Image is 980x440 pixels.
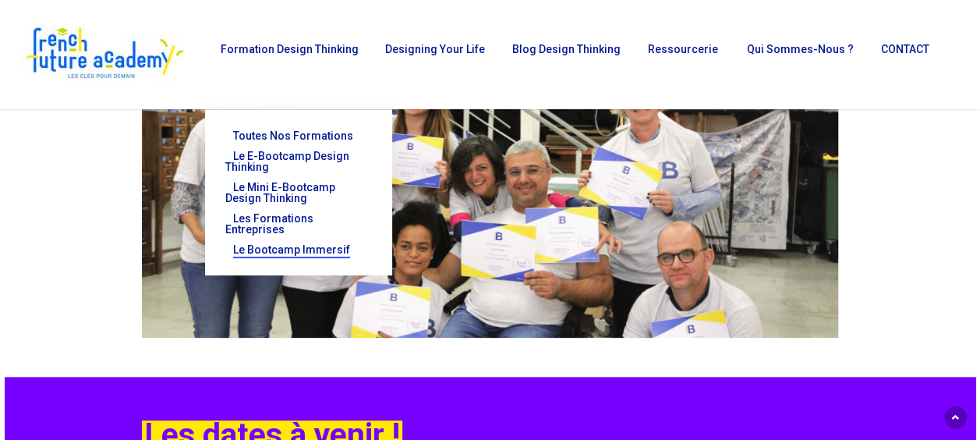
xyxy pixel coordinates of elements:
span: Formation Design Thinking [221,43,359,55]
span: CONTACT [881,43,929,55]
span: Blog Design Thinking [512,43,621,55]
a: Ressourcerie [640,44,723,66]
a: Blog Design Thinking [504,44,624,66]
span: Designing Your Life [385,43,485,55]
a: Le Bootcamp Immersif [221,240,377,260]
span: Qui sommes-nous ? [747,43,854,55]
span: Le Mini E-Bootcamp Design Thinking [225,181,335,204]
a: Formation Design Thinking [213,44,362,66]
a: Qui sommes-nous ? [739,44,858,66]
img: French Future Academy [22,23,186,86]
span: Ressourcerie [648,43,718,55]
span: Les Formations Entreprises [225,212,313,236]
span: Toutes nos formations [233,130,353,142]
a: Toutes nos formations [221,126,377,146]
img: formation design thinking french future academy [142,47,838,337]
a: Le Mini E-Bootcamp Design Thinking [221,177,377,208]
a: Designing Your Life [377,44,489,66]
a: CONTACT [873,44,935,66]
span: Le Bootcamp Immersif [233,243,350,256]
a: Le E-Bootcamp Design Thinking [221,146,377,177]
span: Le E-Bootcamp Design Thinking [225,150,349,173]
a: Les Formations Entreprises [221,208,377,240]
